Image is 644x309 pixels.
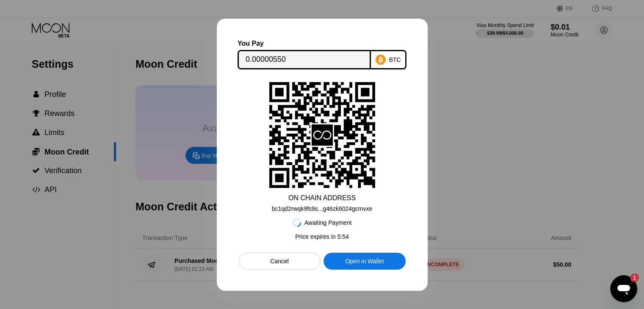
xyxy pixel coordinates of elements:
[622,273,639,282] iframe: Number of unread messages
[337,233,349,240] span: 5 : 54
[345,257,384,265] div: Open in Wallet
[239,40,406,69] div: You PayBTC
[295,233,349,240] div: Price expires in
[610,275,637,302] iframe: Button to launch messaging window, 1 unread message
[389,56,401,63] div: BTC
[304,219,352,226] div: Awaiting Payment
[272,202,372,212] div: bc1qd2rwqk9fs9s...g46zk6024gcmvxe
[238,40,371,47] div: You Pay
[323,253,405,270] div: Open in Wallet
[272,205,372,212] div: bc1qd2rwqk9fs9s...g46zk6024gcmvxe
[239,253,321,270] div: Cancel
[288,194,356,202] div: ON CHAIN ADDRESS
[270,257,289,265] div: Cancel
